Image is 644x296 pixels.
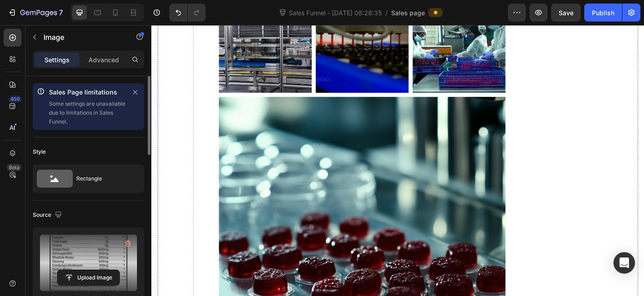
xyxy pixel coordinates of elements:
iframe: Design area [151,25,644,296]
div: Source [33,209,64,221]
button: Save [551,4,581,21]
div: Beta [7,164,22,171]
p: 7 [59,7,63,18]
p: Settings [44,55,70,64]
div: Rectangle [76,168,131,189]
p: Sales Page limitations [49,87,126,98]
span: Sales page [391,8,425,17]
button: 7 [4,4,67,21]
button: Publish [584,4,622,21]
div: Style [33,148,46,156]
div: 450 [9,95,22,103]
span: / [385,8,388,17]
p: Image [44,32,120,43]
p: Advanced [88,55,119,64]
button: Upload Image [57,270,120,286]
div: Publish [592,8,614,17]
div: Undo/Redo [169,4,206,21]
div: Open Intercom Messenger [613,252,635,274]
span: Save [559,9,573,17]
p: Some settings are unavailable due to limitations in Sales Funnel. [49,99,126,126]
span: Sales Funnel - [DATE] 08:26:35 [287,8,384,17]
